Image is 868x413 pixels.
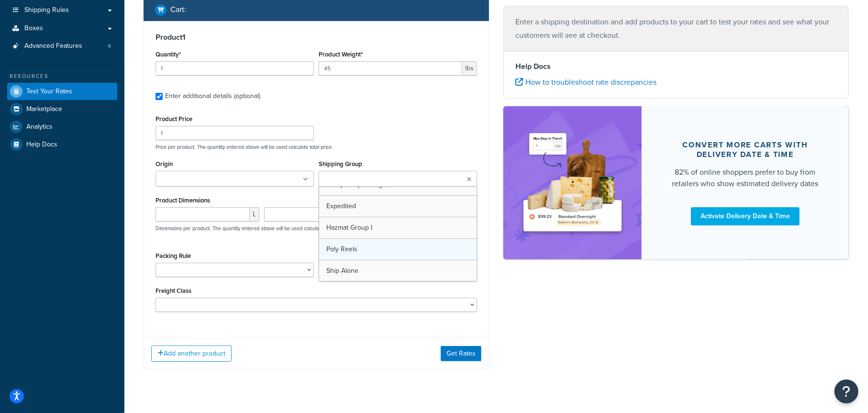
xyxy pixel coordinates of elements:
a: Ship Alone [319,260,477,281]
p: Dimensions per product. The quantity entered above will be used calculate total volume. [153,225,354,232]
h3: Product 1 [156,33,477,42]
a: How to troubleshoot rate discrepancies [515,77,657,88]
img: feature-image-ddt-36eae7f7280da8017bfb280eaccd9c446f90b1fe08728e4019434db127062ab4.png [518,121,627,245]
a: Expedited [319,196,477,217]
div: Resources [7,72,117,80]
h4: Help Docs [515,61,837,72]
div: 82% of online shoppers prefer to buy from retailers who show estimated delivery dates [665,167,826,190]
input: 0.0 [156,61,314,76]
input: Enter additional details (optional) [156,93,163,100]
span: Help Docs [26,141,57,149]
button: Open Resource Center [835,380,858,403]
button: Add another product [151,346,232,362]
span: Hazmat Group I [326,223,372,233]
p: Enter a shipping destination and add products to your cart to test your rates and see what your c... [515,15,837,42]
span: Expedited [326,201,356,211]
a: Poly Reels [319,239,477,260]
span: 4 [108,42,111,50]
div: Enter additional details (optional) [165,89,260,103]
a: Hazmat Group I [319,217,477,238]
span: Shipping Rules [24,6,69,14]
a: Analytics [7,118,117,135]
button: Get Rates [441,346,481,361]
a: Shipping Rules [7,1,117,19]
label: Freight Class [156,287,191,294]
span: Analytics [26,123,53,131]
span: lbs [462,61,477,76]
label: Quantity* [156,51,181,58]
label: Packing Rule [156,252,191,259]
label: Shipping Group [319,160,362,167]
label: Product Weight* [319,51,363,58]
a: Advanced Features4 [7,37,117,55]
a: Marketplace [7,100,117,118]
span: L [250,207,259,222]
span: Ship Alone [326,266,358,276]
h2: Cart : [170,5,186,14]
span: Test Your Rates [26,88,72,96]
a: Help Docs [7,136,117,153]
span: Poly Reels [326,244,357,254]
a: Activate Delivery Date & Time [691,207,800,225]
label: Product Dimensions [156,197,210,204]
a: Test Your Rates [7,83,117,100]
li: Advanced Features [7,37,117,55]
span: Marketplace [26,105,62,113]
a: Boxes [7,20,117,37]
input: 0.00 [319,61,462,76]
label: Product Price [156,115,192,123]
p: Price per product. The quantity entered above will be used calculate total price. [153,144,479,150]
label: Origin [156,160,173,167]
div: Convert more carts with delivery date & time [665,140,826,159]
span: Boxes [24,24,43,33]
span: Advanced Features [24,42,82,50]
